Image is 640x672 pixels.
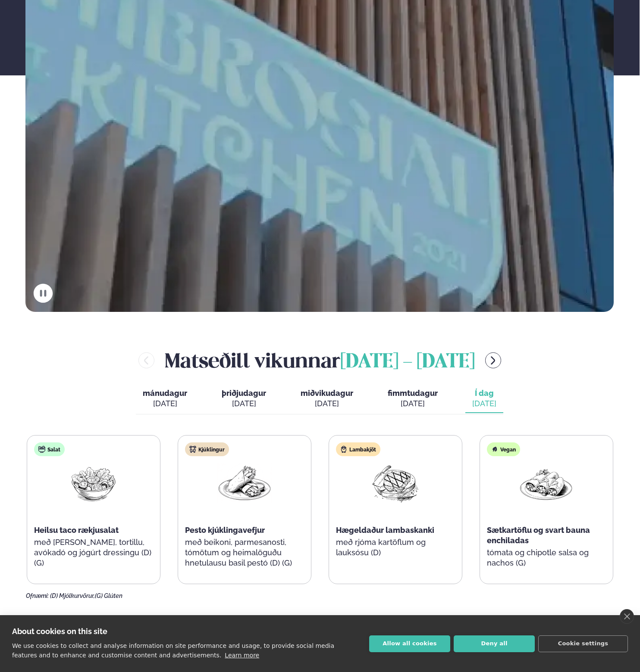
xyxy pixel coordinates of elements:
[336,526,434,535] span: Hægeldaður lambaskanki
[215,385,273,413] button: þriðjudagur [DATE]
[217,463,272,503] img: Wraps.png
[620,609,634,624] a: close
[222,389,266,398] span: þriðjudagur
[519,463,574,504] img: Enchilada.png
[491,446,498,453] img: Vegan.svg
[138,352,154,368] button: menu-btn-left
[185,526,265,535] span: Pesto kjúklingavefjur
[485,352,501,368] button: menu-btn-right
[225,652,259,659] a: Learn more
[136,385,194,413] button: mánudagur [DATE]
[34,526,119,535] span: Heilsu taco rækjusalat
[301,398,353,409] div: [DATE]
[95,592,122,599] span: (G) Glúten
[12,627,107,636] strong: About cookies on this site
[185,442,229,456] div: Kjúklingur
[340,353,475,372] span: [DATE] - [DATE]
[388,389,438,398] span: fimmtudagur
[66,463,121,503] img: Salad.png
[189,446,196,453] img: chicken.svg
[368,463,423,503] img: Beef-Meat.png
[487,548,606,568] p: tómata og chipotle salsa og nachos (G)
[454,635,535,652] button: Deny all
[472,398,496,409] div: [DATE]
[472,388,496,398] span: Í dag
[336,537,455,558] p: með rjóma kartöflum og lauksósu (D)
[369,635,450,652] button: Allow all cookies
[487,526,590,545] span: Sætkartöflu og svart bauna enchiladas
[50,592,95,599] span: (D) Mjólkurvörur,
[165,346,475,374] h2: Matseðill vikunnar
[487,442,520,456] div: Vegan
[538,635,628,652] button: Cookie settings
[388,398,438,409] div: [DATE]
[34,442,65,456] div: Salat
[143,398,187,409] div: [DATE]
[222,398,266,409] div: [DATE]
[143,389,187,398] span: mánudagur
[465,385,503,413] button: Í dag [DATE]
[38,446,45,453] img: salad.svg
[294,385,360,413] button: miðvikudagur [DATE]
[185,537,304,568] p: með beikoni, parmesanosti, tómötum og heimalöguðu hnetulausu basil pestó (D) (G)
[12,642,334,659] p: We use cookies to collect and analyse information on site performance and usage, to provide socia...
[340,446,347,453] img: Lamb.svg
[336,442,380,456] div: Lambakjöt
[381,385,445,413] button: fimmtudagur [DATE]
[26,592,49,599] span: Ofnæmi:
[301,389,353,398] span: miðvikudagur
[34,537,153,568] p: með [PERSON_NAME], tortillu, avókadó og jógúrt dressingu (D) (G)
